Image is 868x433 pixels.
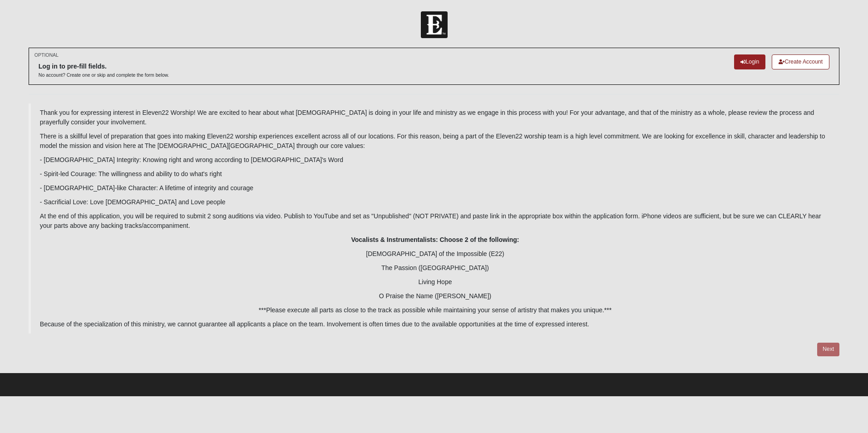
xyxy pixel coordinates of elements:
p: [DEMOGRAPHIC_DATA] of the Impossible (E22) [40,249,830,259]
span: ***Please execute all parts as close to the track as possible while maintaining your sense of art... [259,306,612,314]
p: O Praise the Name ([PERSON_NAME]) [40,291,830,301]
p: The Passion ([GEOGRAPHIC_DATA]) [40,263,830,273]
p: - Spirit-led Courage: The willingness and ability to do what's right [40,169,830,179]
p: - Sacrificial Love: Love [DEMOGRAPHIC_DATA] and Love people [40,197,830,207]
p: Thank you for expressing interest in Eleven22 Worship! We are excited to hear about what [DEMOGRA... [40,108,830,127]
b: Vocalists & Instrumentalists: Choose 2 of the following: [351,236,519,243]
a: Create Account [772,54,829,69]
p: There is a skillful level of preparation that goes into making Eleven22 worship experiences excel... [40,132,830,151]
img: Church of Eleven22 Logo [421,11,448,38]
p: Living Hope [40,277,830,287]
p: Because of the specialization of this ministry, we cannot guarantee all applicants a place on the... [40,320,830,329]
h6: Log in to pre-fill fields. [39,63,169,70]
p: At the end of this application, you will be required to submit 2 song auditions via video. Publis... [40,212,830,231]
a: Login [734,54,765,69]
p: - [DEMOGRAPHIC_DATA] Integrity: Knowing right and wrong according to [DEMOGRAPHIC_DATA]'s Word [40,155,830,165]
small: OPTIONAL [35,52,59,59]
p: - [DEMOGRAPHIC_DATA]-like Character: A lifetime of integrity and courage [40,183,830,193]
p: No account? Create one or skip and complete the form below. [39,72,169,79]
